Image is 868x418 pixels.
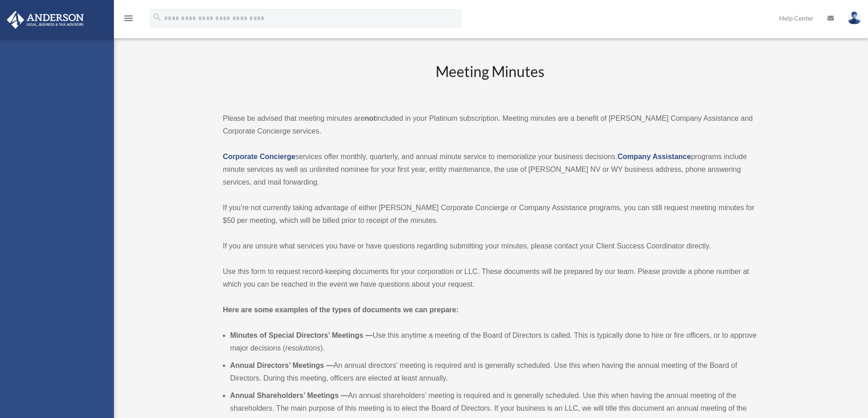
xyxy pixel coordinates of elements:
[123,16,134,24] a: menu
[152,12,162,22] i: search
[230,392,348,399] b: Annual Shareholders’ Meetings —
[223,62,757,99] h2: Meeting Minutes
[230,329,757,355] li: Use this anytime a meeting of the Board of Directors is called. This is typically done to hire or...
[223,265,757,291] p: Use this form to request record-keeping documents for your corporation or LLC. These documents wi...
[847,11,861,25] img: User Pic
[223,306,459,314] strong: Here are some examples of the types of documents we can prepare:
[223,201,757,227] p: If you’re not currently taking advantage of either [PERSON_NAME] Corporate Concierge or Company A...
[4,11,87,29] img: Anderson Advisors Platinum Portal
[123,13,134,24] i: menu
[223,112,757,138] p: Please be advised that meeting minutes are included in your Platinum subscription. Meeting minute...
[223,153,295,160] a: Corporate Concierge
[223,240,757,253] p: If you are unsure what services you have or have questions regarding submitting your minutes, ple...
[285,344,320,352] em: resolutions
[230,361,334,369] b: Annual Directors’ Meetings —
[365,114,376,122] strong: not
[230,359,757,385] li: An annual directors’ meeting is required and is generally scheduled. Use this when having the ann...
[617,153,691,160] a: Company Assistance
[223,150,757,189] p: services offer monthly, quarterly, and annual minute service to memorialize your business decisio...
[230,331,373,339] b: Minutes of Special Directors’ Meetings —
